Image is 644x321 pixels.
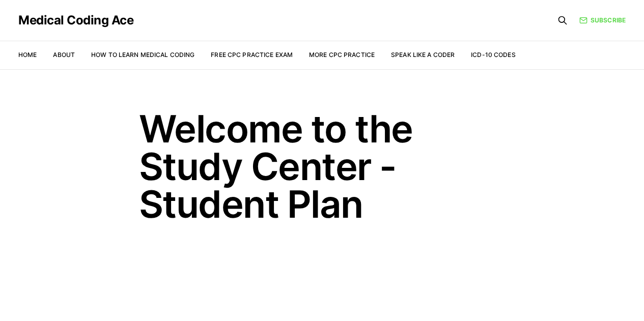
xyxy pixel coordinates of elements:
a: How to Learn Medical Coding [91,51,194,59]
a: Home [18,51,37,59]
a: More CPC Practice [309,51,375,59]
a: Speak Like a Coder [391,51,455,59]
a: Medical Coding Ace [18,14,133,26]
h1: Welcome to the Study Center - Student Plan [139,110,506,223]
a: Free CPC Practice Exam [211,51,293,59]
a: About [53,51,75,59]
a: Subscribe [579,16,626,25]
a: ICD-10 Codes [471,51,515,59]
